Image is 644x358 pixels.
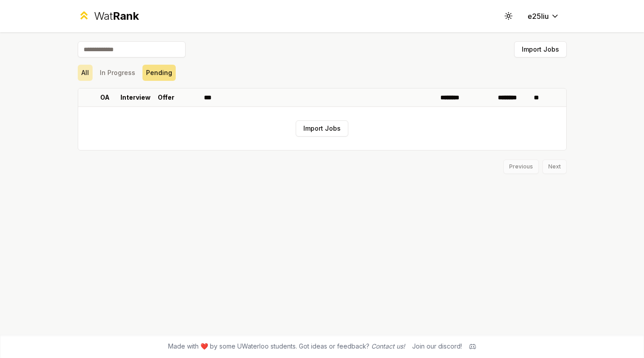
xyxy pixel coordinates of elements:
button: All [78,65,93,81]
p: Offer [158,93,174,102]
span: Made with ❤️ by some UWaterloo students. Got ideas or feedback? [168,342,405,351]
p: Interview [120,93,151,102]
div: Wat [94,9,139,23]
button: Pending [142,65,176,81]
button: Import Jobs [514,41,567,57]
a: WatRank [78,9,139,23]
button: In Progress [96,65,139,81]
div: Join our discord! [412,342,462,351]
button: Import Jobs [296,120,348,137]
a: Contact us! [371,342,405,350]
button: e25liu [520,8,567,24]
span: Rank [113,9,139,22]
p: OA [100,93,110,102]
span: e25liu [528,11,549,22]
